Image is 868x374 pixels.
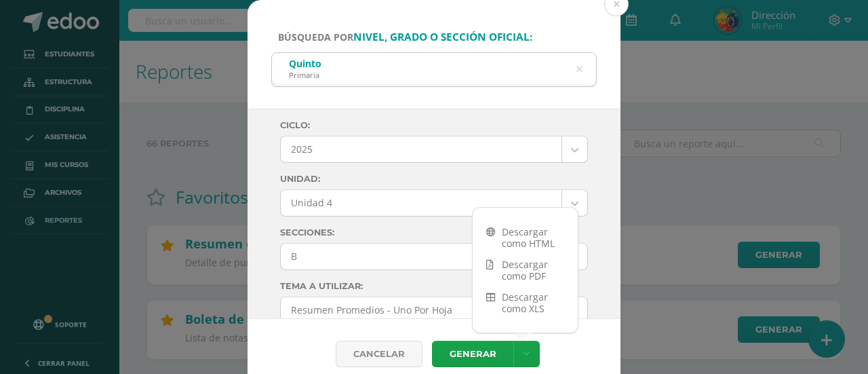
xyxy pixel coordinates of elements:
span: 2025 [291,136,551,162]
a: 2025 [281,136,587,162]
label: Unidad: [280,174,588,184]
a: B [281,244,587,269]
div: Quinto [289,57,321,70]
a: Descargar como PDF [473,254,578,286]
span: Búsqueda por [278,31,532,43]
a: Descargar como HTML [473,221,578,254]
label: Secciones: [280,227,588,238]
a: Unidad 4 [281,190,587,216]
label: Tema a Utilizar: [280,281,588,291]
div: Cancelar [336,341,422,367]
span: Unidad 4 [291,190,551,216]
label: Ciclo: [280,120,588,130]
a: Resumen Promedios - Uno Por Hoja [281,297,587,323]
strong: nivel, grado o sección oficial: [353,30,532,44]
span: B [291,244,551,269]
input: ej. Primero primaria, etc. [272,53,596,86]
a: Descargar como XLS [473,286,578,319]
div: Primaria [289,70,321,80]
a: Generar [432,341,513,367]
span: Resumen Promedios - Uno Por Hoja [291,297,551,323]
